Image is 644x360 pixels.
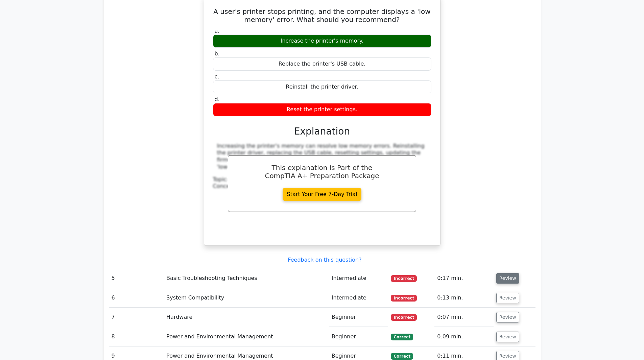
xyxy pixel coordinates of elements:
div: Reset the printer settings. [213,103,431,116]
td: System Compatibility [164,288,329,308]
td: Intermediate [329,288,388,308]
td: Hardware [164,308,329,327]
span: a. [215,28,220,34]
td: Intermediate [329,269,388,288]
div: Increase the printer's memory. [213,34,431,48]
span: Incorrect [391,314,417,321]
h5: A user's printer stops printing, and the computer displays a 'low memory' error. What should you ... [212,7,432,24]
td: 0:17 min. [434,269,493,288]
td: 0:13 min. [434,288,493,308]
div: Topic: [213,176,431,183]
span: Correct [391,334,413,340]
span: c. [215,73,219,80]
button: Review [496,312,519,322]
td: 5 [109,269,164,288]
td: 6 [109,288,164,308]
div: Reinstall the printer driver. [213,80,431,94]
td: 8 [109,327,164,346]
span: Incorrect [391,295,417,302]
button: Review [496,273,519,284]
span: Correct [391,353,413,360]
span: Incorrect [391,275,417,282]
td: Power and Environmental Management [164,327,329,346]
td: 0:07 min. [434,308,493,327]
a: Start Your Free 7-Day Trial [283,188,362,201]
td: Beginner [329,308,388,327]
div: Concept: [213,183,431,190]
button: Review [496,332,519,342]
a: Feedback on this question? [288,257,361,263]
td: 0:09 min. [434,327,493,346]
div: Replace the printer's USB cable. [213,57,431,71]
div: Increasing the printer's memory can resolve low memory errors. Reinstalling the printer driver, r... [217,143,427,171]
td: 7 [109,308,164,327]
td: Beginner [329,327,388,346]
td: Basic Troubleshooting Techniques [164,269,329,288]
span: d. [215,96,220,102]
button: Review [496,293,519,303]
h3: Explanation [217,126,427,137]
span: b. [215,50,220,57]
